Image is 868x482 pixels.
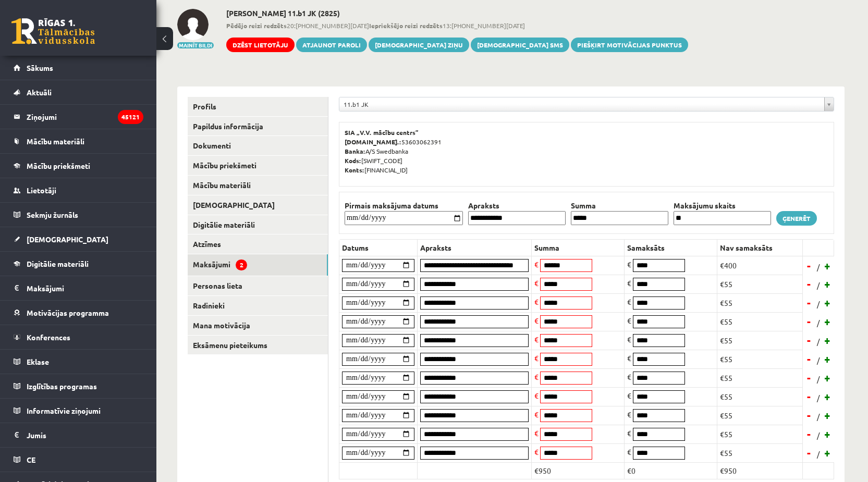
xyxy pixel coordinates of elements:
[627,297,631,306] span: €
[823,445,833,461] a: +
[823,276,833,292] a: +
[804,445,814,461] a: -
[296,38,367,52] a: Atjaunot paroli
[534,391,539,400] span: €
[226,21,287,30] b: Pēdējo reizi redzēts
[717,293,803,312] td: €55
[823,351,833,367] a: +
[27,406,101,415] span: Informatīvie ziņojumi
[823,389,833,404] a: +
[816,355,821,366] span: /
[188,336,328,355] a: Eksāmenu pieteikums
[816,411,821,422] span: /
[27,332,70,342] span: Konferences
[27,357,49,366] span: Eklase
[14,56,143,80] a: Sākums
[804,258,814,274] a: -
[14,154,143,178] a: Mācību priekšmeti
[717,275,803,293] td: €55
[534,297,539,306] span: €
[627,353,631,363] span: €
[717,443,803,462] td: €55
[804,276,814,292] a: -
[816,317,821,328] span: /
[717,368,803,387] td: €55
[188,176,328,195] a: Mācību materiāli
[27,381,97,391] span: Izglītības programas
[532,239,625,256] th: Summa
[236,259,247,270] span: 2
[816,392,821,403] span: /
[188,316,328,335] a: Mana motivācija
[339,97,834,111] a: 11.b1 JK
[27,161,90,170] span: Mācību priekšmeti
[27,88,52,97] span: Aktuāli
[823,258,833,274] a: +
[627,278,631,288] span: €
[188,215,328,234] a: Digitālie materiāli
[568,200,671,211] th: Summa
[534,372,539,381] span: €
[625,239,717,256] th: Samaksāts
[177,9,209,40] img: Edgars Ģēģeris
[466,200,568,211] th: Apraksts
[369,21,443,30] b: Iepriekšējo reizi redzēts
[177,42,214,48] button: Mainīt bildi
[671,200,774,211] th: Maksājumu skaits
[804,295,814,311] a: -
[571,38,688,52] a: Piešķirt motivācijas punktus
[823,426,833,442] a: +
[188,97,328,116] a: Profils
[345,128,419,137] b: SIA „V.V. mācību centrs”
[534,447,539,456] span: €
[816,299,821,310] span: /
[14,203,143,227] a: Sekmju žurnāls
[816,430,821,441] span: /
[804,351,814,367] a: -
[14,252,143,276] a: Digitālie materiāli
[717,239,803,256] th: Nav samaksāts
[532,462,625,479] td: €950
[344,97,820,111] span: 11.b1 JK
[804,370,814,386] a: -
[118,110,143,124] i: 45121
[717,462,803,479] td: €950
[345,128,828,175] p: 53603062391 A/S Swedbanka [SWIFT_CODE] [FINANCIAL_ID]
[804,389,814,404] a: -
[27,105,143,129] legend: Ziņojumi
[14,350,143,374] a: Eklase
[188,296,328,315] a: Radinieki
[345,147,365,155] b: Banka:
[823,295,833,311] a: +
[342,200,466,211] th: Pirmais maksājuma datums
[717,406,803,425] td: €55
[804,314,814,329] a: -
[627,391,631,400] span: €
[27,308,109,317] span: Motivācijas programma
[627,410,631,419] span: €
[27,259,89,268] span: Digitālie materiāli
[345,156,361,165] b: Kods:
[534,353,539,363] span: €
[27,234,108,244] span: [DEMOGRAPHIC_DATA]
[14,448,143,472] a: CE
[717,425,803,443] td: €55
[226,21,688,30] span: 20:[PHONE_NUMBER][DATE] 13:[PHONE_NUMBER][DATE]
[823,407,833,423] a: +
[816,449,821,460] span: /
[188,195,328,215] a: [DEMOGRAPHIC_DATA]
[14,276,143,300] a: Maksājumi
[27,186,56,195] span: Lietotāji
[717,350,803,368] td: €55
[717,256,803,275] td: €400
[14,325,143,349] a: Konferences
[14,129,143,153] a: Mācību materiāli
[804,407,814,423] a: -
[804,426,814,442] a: -
[627,372,631,381] span: €
[14,301,143,325] a: Motivācijas programma
[776,211,817,226] a: Ģenerēt
[226,38,295,52] a: Dzēst lietotāju
[627,259,631,269] span: €
[534,410,539,419] span: €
